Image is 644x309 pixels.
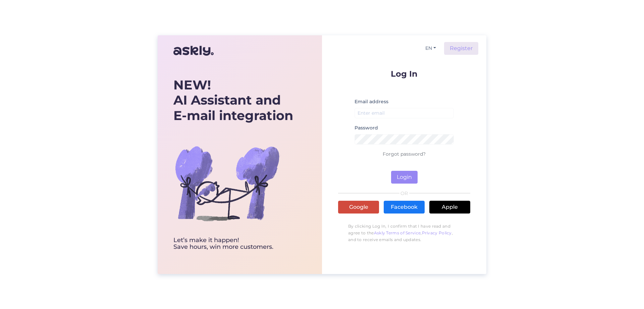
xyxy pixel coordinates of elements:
[173,129,281,237] img: bg-askly
[355,124,378,131] label: Password
[173,77,211,93] b: NEW!
[338,201,379,214] a: Google
[173,237,293,250] div: Let’s make it happen! Save hours, win more customers.
[422,230,452,235] a: Privacy Policy
[384,201,425,214] a: Facebook
[173,43,214,59] img: Askly
[173,77,293,123] div: AI Assistant and E-mail integration
[338,220,470,246] p: By clicking Log In, I confirm that I have read and agree to the , , and to receive emails and upd...
[355,108,454,118] input: Enter email
[429,201,470,214] a: Apple
[355,98,388,105] label: Email address
[338,70,470,78] p: Log In
[399,191,409,196] span: OR
[391,171,418,184] button: Login
[374,230,421,235] a: Askly Terms of Service
[444,42,478,55] a: Register
[383,151,426,157] a: Forgot password?
[423,43,439,53] button: EN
